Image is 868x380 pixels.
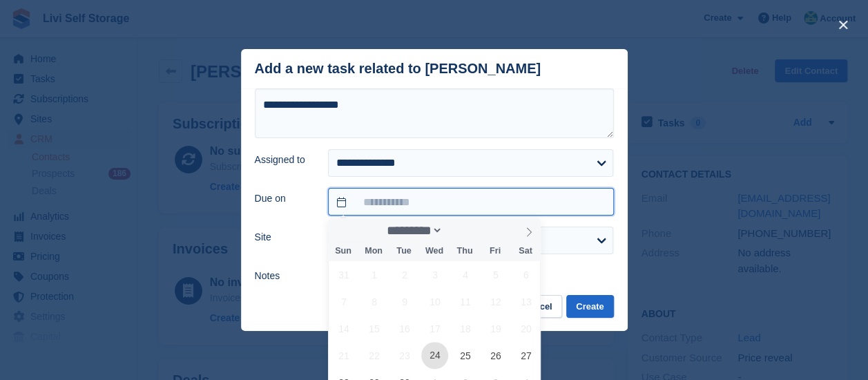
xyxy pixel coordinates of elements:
[482,288,509,315] span: September 12, 2025
[255,153,312,167] label: Assigned to
[383,223,443,238] select: Month
[421,315,448,342] span: September 17, 2025
[391,261,418,288] span: September 2, 2025
[421,288,448,315] span: September 10, 2025
[421,342,448,369] span: September 24, 2025
[512,315,539,342] span: September 20, 2025
[255,269,312,283] label: Notes
[482,315,509,342] span: September 19, 2025
[360,342,387,369] span: September 22, 2025
[512,288,539,315] span: September 13, 2025
[391,315,418,342] span: September 16, 2025
[480,247,510,256] span: Fri
[419,247,450,256] span: Wed
[452,261,479,288] span: September 4, 2025
[360,315,387,342] span: September 15, 2025
[510,247,541,256] span: Sat
[482,342,509,369] span: September 26, 2025
[450,247,480,256] span: Thu
[452,342,479,369] span: September 25, 2025
[512,261,539,288] span: September 6, 2025
[443,223,486,238] input: Year
[360,288,387,315] span: September 8, 2025
[391,288,418,315] span: September 9, 2025
[328,247,358,256] span: Sun
[330,342,357,369] span: September 21, 2025
[255,230,312,245] label: Site
[330,261,357,288] span: August 31, 2025
[360,261,387,288] span: September 1, 2025
[330,315,357,342] span: September 14, 2025
[482,261,509,288] span: September 5, 2025
[389,247,419,256] span: Tue
[452,315,479,342] span: September 18, 2025
[255,191,312,206] label: Due on
[358,247,389,256] span: Mon
[391,342,418,369] span: September 23, 2025
[452,288,479,315] span: September 11, 2025
[255,61,541,77] div: Add a new task related to [PERSON_NAME]
[832,14,854,36] button: close
[512,342,539,369] span: September 27, 2025
[566,295,613,318] button: Create
[330,288,357,315] span: September 7, 2025
[421,261,448,288] span: September 3, 2025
